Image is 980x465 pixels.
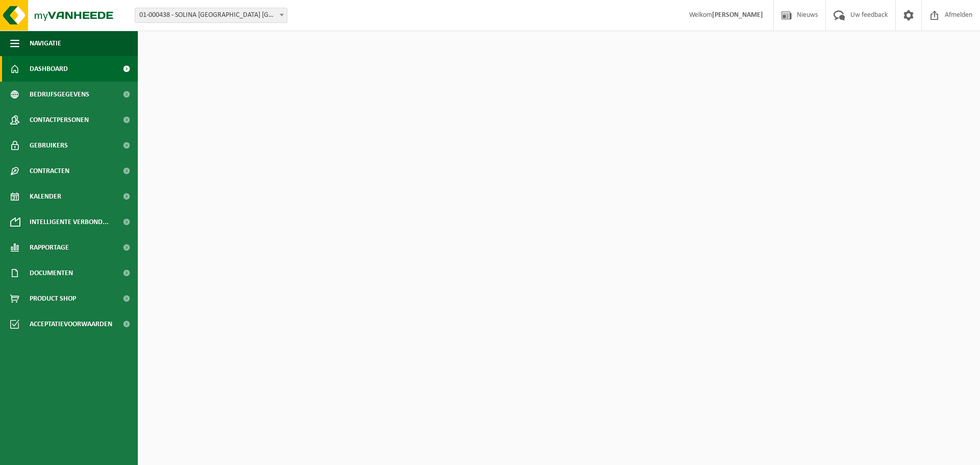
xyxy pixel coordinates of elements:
span: Kalender [30,184,61,209]
span: Product Shop [30,286,76,311]
span: Dashboard [30,56,68,82]
span: Contactpersonen [30,107,89,133]
span: Bedrijfsgegevens [30,82,89,107]
span: Contracten [30,158,69,184]
span: Gebruikers [30,133,68,158]
span: Intelligente verbond... [30,209,109,235]
span: 01-000438 - SOLINA BELGIUM NV/AG - EKE [135,8,287,22]
span: Documenten [30,260,73,286]
span: Navigatie [30,31,61,56]
strong: [PERSON_NAME] [712,11,763,19]
span: Rapportage [30,235,69,260]
span: Acceptatievoorwaarden [30,311,112,337]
